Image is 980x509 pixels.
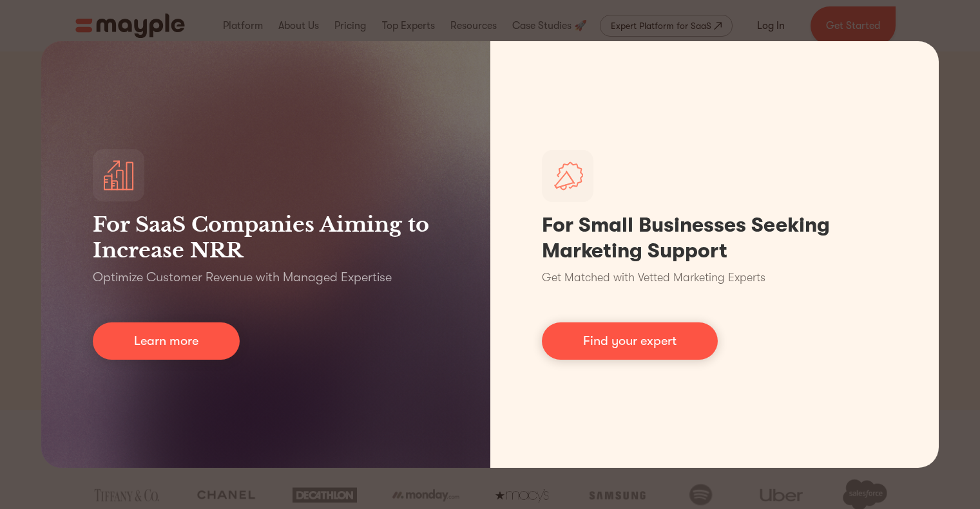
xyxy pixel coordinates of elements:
p: Optimize Customer Revenue with Managed Expertise [93,268,392,286]
a: Learn more [93,322,240,360]
p: Get Matched with Vetted Marketing Experts [542,269,765,286]
h3: For SaaS Companies Aiming to Increase NRR [93,212,439,263]
h1: For Small Businesses Seeking Marketing Support [542,212,888,264]
a: Find your expert [542,322,718,360]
